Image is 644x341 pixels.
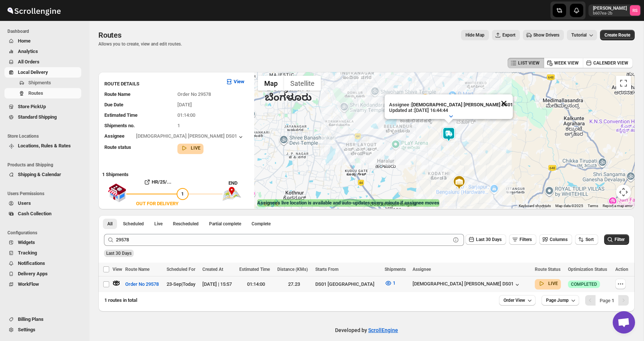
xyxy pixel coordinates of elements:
button: Toggle fullscreen view [616,76,631,91]
b: [DEMOGRAPHIC_DATA] [PERSON_NAME] DS01 [411,102,513,107]
span: Users Permissions [7,191,84,197]
div: 27.23 [277,281,311,288]
input: Press enter after typing | Search Eg. Order No 29578 [116,234,451,246]
span: 1 [177,123,180,128]
button: CALENDER VIEW [583,58,633,68]
button: Routes [4,88,81,98]
button: All routes [103,219,117,229]
p: b607ea-2b [593,11,627,16]
button: Close [495,94,513,112]
span: Order No 29578 [177,91,211,97]
p: [PERSON_NAME] [593,5,627,11]
span: Optimization Status [568,267,607,272]
span: Route Name [104,91,130,97]
button: LIVE [538,280,558,287]
span: Dashboard [7,28,84,34]
span: Estimated Time [104,112,138,118]
p: Allows you to create, view and edit routes. [98,41,182,47]
text: RS [632,8,638,13]
span: Tutorial [571,32,587,38]
span: Page [600,298,614,303]
span: Shipments [28,80,51,85]
span: 1 [393,280,395,286]
a: ScrollEngine [368,327,398,333]
button: Tracking [4,248,81,258]
button: Sort [575,234,598,245]
p: Assignee : [389,102,513,107]
span: CALENDER VIEW [593,60,628,66]
span: COMPLETED [571,281,597,287]
button: Export [492,30,520,40]
nav: Pagination [585,295,629,306]
span: Home [18,38,31,44]
span: Locations, Rules & Rates [18,143,71,148]
span: Store PickUp [18,104,46,109]
span: Romil Seth [630,5,640,16]
button: Filters [509,234,536,245]
span: Estimated Time [239,267,270,272]
button: Last 30 Days [465,234,506,245]
span: Live [154,221,162,227]
b: 1 [612,298,614,303]
button: Locations, Rules & Rates [4,141,81,151]
button: Show satellite imagery [284,76,321,91]
span: Shipments [385,267,406,272]
span: Route Status [535,267,561,272]
div: Open chat [613,311,635,334]
button: Settings [4,325,81,335]
span: Action [615,267,628,272]
div: END [228,179,250,187]
button: WorkFlow [4,279,81,290]
span: Order View [503,297,525,303]
button: Tutorial [567,30,597,40]
b: LIVE [548,281,558,286]
span: 1 [181,191,184,197]
span: Widgets [18,240,35,245]
span: Routes [98,31,121,40]
span: View [113,267,122,272]
span: Cash Collection [18,211,51,216]
a: Terms (opens in new tab) [588,204,598,208]
p: Developed by [335,326,398,334]
span: Last 30 Days [476,237,502,242]
div: [DATE] | 15:57 [202,281,235,288]
button: Cash Collection [4,209,81,219]
span: Sort [585,237,594,242]
button: LIST VIEW [508,58,544,68]
span: Starts From [315,267,338,272]
span: Rescheduled [173,221,199,227]
button: Delivery Apps [4,269,81,279]
span: Assignee [104,133,124,139]
span: Hide Map [465,32,484,38]
button: User menu [588,4,641,16]
button: WEEK VIEW [544,58,583,68]
button: Order No 29578 [121,278,163,290]
button: Show Drivers [523,30,564,40]
button: All Orders [4,57,81,67]
label: Assignee's live location is available and auto-updates every minute if assignee moves [257,199,439,207]
button: [DEMOGRAPHIC_DATA] [PERSON_NAME] DS01 [136,133,244,141]
button: Keyboard shortcuts [519,203,551,209]
span: Show Drivers [533,32,559,38]
span: Order No 29578 [125,281,159,288]
span: 01:14:00 [177,112,195,118]
span: Last 30 Days [106,251,132,256]
button: Widgets [4,237,81,248]
div: OUT FOR DELIVERY [136,200,179,207]
img: ScrollEngine [6,1,62,20]
span: Page Jump [546,297,569,303]
span: Tracking [18,250,37,256]
button: Notifications [4,258,81,269]
button: View [221,76,249,88]
b: HR/25/... [152,179,171,185]
button: LIVE [180,144,201,152]
button: Page Jump [542,295,579,306]
span: Shipments no. [104,123,135,128]
img: Google [256,199,281,209]
button: Billing Plans [4,314,81,325]
span: Users [18,200,31,206]
span: WEEK VIEW [554,60,579,66]
div: 1 [418,94,433,109]
b: 1 Shipments [98,168,129,177]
